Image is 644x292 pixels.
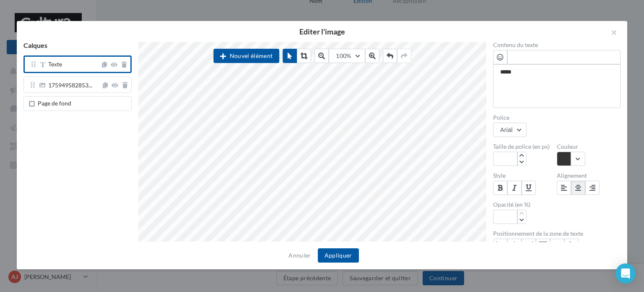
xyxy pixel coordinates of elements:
[285,250,314,260] button: Annuler
[500,126,513,133] div: Arial
[38,100,71,107] span: Page de fond
[213,49,279,63] button: Nouvel élément
[557,144,621,150] label: Couleur
[493,202,557,208] label: Opacité (en %)
[48,82,92,90] span: 175949582853...
[557,173,621,179] label: Alignement
[17,42,138,55] div: Calques
[493,231,621,237] label: Positionnement de la zone de texte
[493,144,557,150] label: Taille de police (en px)
[493,42,621,48] label: Contenu du texte
[48,61,62,68] span: Texte
[329,49,365,63] button: 100%
[493,123,527,137] button: Arial
[30,28,614,35] h2: Editer l'image
[318,248,359,263] button: Appliquer
[493,115,621,121] label: Police
[615,263,636,284] div: Open Intercom Messenger
[493,173,557,179] label: Style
